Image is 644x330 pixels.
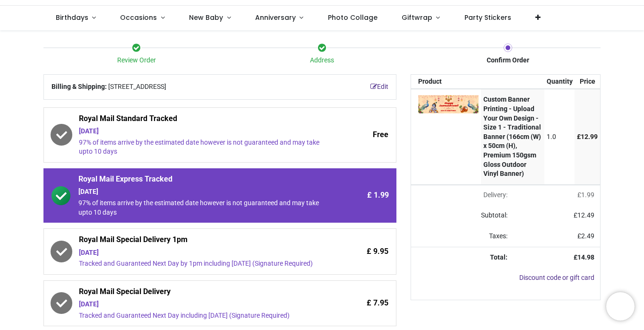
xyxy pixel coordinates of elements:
[574,211,594,219] span: £
[78,199,327,217] div: 97% of items arrive by the estimated date however is not guaranteed and may take upto 10 days
[577,211,594,219] span: 12.49
[544,75,575,89] th: Quantity
[519,274,594,281] a: Discount code or gift card
[483,96,541,177] strong: Custom Banner Printing - Upload Your Own Design - Size 1 - Traditional Banner (166cm (W) x 50cm (...
[577,191,594,199] span: £
[56,13,88,22] span: Birthdays
[255,13,296,22] span: Anniversary
[177,6,243,30] a: New Baby
[411,185,513,206] td: Delivery will be updated after choosing a new delivery method
[606,292,635,321] iframe: Brevo live chat
[389,6,452,30] a: Giftwrap
[367,246,388,257] span: £ 9.95
[79,138,326,156] div: 97% of items arrive by the estimated date however is not guaranteed and may take upto 10 days
[367,298,388,308] span: £ 7.95
[411,226,513,247] td: Taxes:
[108,6,177,30] a: Occasions
[574,253,594,261] strong: £
[79,311,326,321] div: Tracked and Guaranteed Next Day including [DATE] (Signature Required)
[120,13,157,22] span: Occasions
[577,232,594,240] span: £
[575,75,600,89] th: Price
[415,56,601,65] div: Confirm Order
[189,13,223,22] span: New Baby
[78,187,327,197] div: [DATE]
[243,6,316,30] a: Anniversary
[547,132,573,142] div: 1.0
[43,6,108,30] a: Birthdays
[79,287,326,300] span: Royal Mail Special Delivery
[52,83,107,90] b: Billing & Shipping:
[373,130,388,140] span: Free
[464,13,511,22] span: Party Stickers
[79,248,326,258] div: [DATE]
[79,113,326,127] span: Royal Mail Standard Tracked
[411,75,481,89] th: Product
[79,300,326,309] div: [DATE]
[490,253,507,261] strong: Total:
[370,82,388,92] a: Edit
[367,190,389,200] span: £ 1.99
[78,174,327,187] span: Royal Mail Express Tracked
[581,133,598,140] span: 12.99
[581,232,594,240] span: 2.49
[402,13,432,22] span: Giftwrap
[229,56,415,65] div: Address
[418,95,479,113] img: A4ZkWZxOigH4AAAAAElFTkSuQmCC
[577,133,598,140] span: £
[581,191,594,199] span: 1.99
[79,127,326,136] div: [DATE]
[108,82,166,92] span: [STREET_ADDRESS]
[411,205,513,226] td: Subtotal:
[79,259,326,269] div: Tracked and Guaranteed Next Day by 1pm including [DATE] (Signature Required)
[577,253,594,261] span: 14.98
[43,56,229,65] div: Review Order
[328,13,378,22] span: Photo Collage
[79,234,326,248] span: Royal Mail Special Delivery 1pm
